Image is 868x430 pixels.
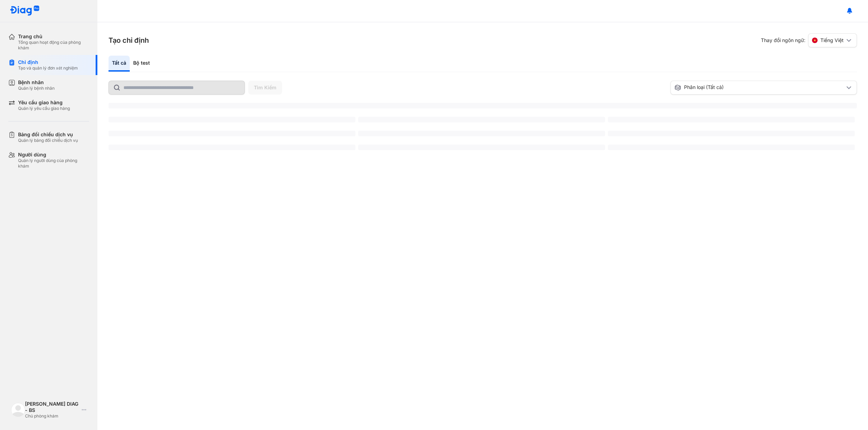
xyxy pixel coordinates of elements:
button: Tìm Kiếm [248,81,282,95]
div: Chủ phòng khám [25,413,79,419]
div: Chỉ định [18,59,78,65]
div: Bộ test [130,56,153,72]
span: ‌ [608,131,855,136]
img: logo [10,6,40,16]
div: Bảng đối chiếu dịch vụ [18,131,78,138]
div: Tất cả [108,56,130,72]
span: ‌ [108,103,857,108]
span: ‌ [608,145,855,150]
div: Người dùng [18,152,89,158]
div: Thay đổi ngôn ngữ: [761,33,857,47]
span: ‌ [358,117,605,122]
div: Trang chủ [18,33,89,40]
div: Quản lý yêu cầu giao hàng [18,106,70,111]
span: ‌ [108,117,355,122]
span: ‌ [358,145,605,150]
span: ‌ [358,131,605,136]
span: ‌ [108,145,355,150]
span: ‌ [108,131,355,136]
img: logo [11,403,25,417]
div: Quản lý bệnh nhân [18,86,55,91]
div: [PERSON_NAME] DIAG - BS [25,401,79,413]
div: Quản lý bảng đối chiếu dịch vụ [18,138,78,143]
div: Tạo và quản lý đơn xét nghiệm [18,65,78,71]
span: ‌ [608,117,855,122]
div: Quản lý người dùng của phòng khám [18,158,89,169]
div: Bệnh nhân [18,79,55,86]
div: Yêu cầu giao hàng [18,99,70,106]
div: Tổng quan hoạt động của phòng khám [18,40,89,51]
h3: Tạo chỉ định [108,35,149,45]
